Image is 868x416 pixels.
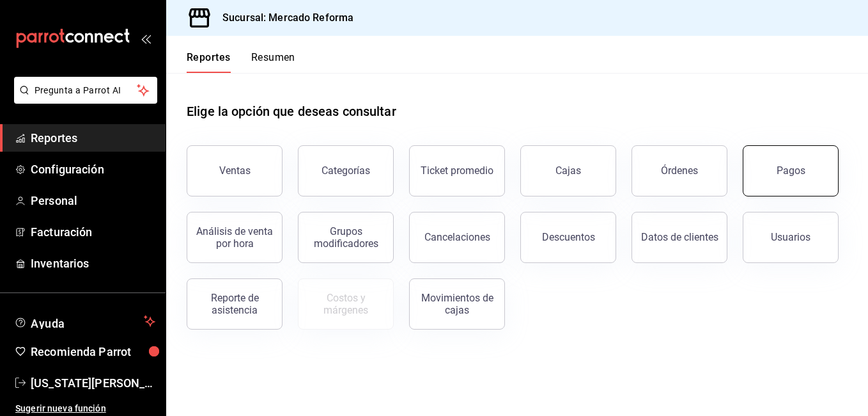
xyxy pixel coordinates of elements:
h3: Sucursal: Mercado Reforma [212,10,353,26]
button: Datos de clientes [632,212,727,263]
div: Ventas [219,164,251,177]
button: Movimientos de cajas [409,278,505,330]
button: Ticket promedio [409,145,505,196]
button: Cancelaciones [409,212,505,263]
button: Categorías [298,145,394,196]
div: Datos de clientes [641,231,718,243]
button: Ventas [187,145,283,196]
a: Pregunta a Parrot AI [9,93,157,106]
a: Cajas [520,145,616,196]
span: Configuración [31,161,155,178]
button: Reportes [187,51,231,73]
button: Reporte de asistencia [187,278,283,330]
button: Pagos [743,145,839,196]
span: Recomienda Parrot [31,343,155,360]
button: Análisis de venta por hora [187,212,283,263]
span: Sugerir nueva función [15,402,155,415]
span: Pregunta a Parrot AI [35,84,137,97]
span: Reportes [31,129,155,147]
button: open_drawer_menu [141,33,151,44]
button: Grupos modificadores [298,212,394,263]
span: Facturación [31,223,155,241]
div: Órdenes [661,164,698,177]
div: Grupos modificadores [306,225,385,250]
span: Personal [31,192,155,209]
span: Inventarios [31,255,155,272]
div: Cajas [555,163,582,179]
div: Movimientos de cajas [417,292,497,316]
div: navigation tabs [187,51,295,73]
span: [US_STATE][PERSON_NAME] [31,374,155,392]
span: Ayuda [31,314,139,329]
button: Pregunta a Parrot AI [14,77,157,104]
div: Ticket promedio [421,164,493,177]
button: Contrata inventarios para ver este reporte [298,278,394,330]
div: Usuarios [771,231,810,243]
div: Categorías [322,164,370,177]
div: Costos y márgenes [306,292,385,316]
div: Pagos [777,164,805,177]
div: Reporte de asistencia [195,292,274,316]
h1: Elige la opción que deseas consultar [187,102,396,121]
div: Descuentos [542,231,595,243]
button: Usuarios [743,212,839,263]
button: Resumen [251,51,295,73]
div: Cancelaciones [424,231,490,243]
div: Análisis de venta por hora [195,225,274,250]
button: Descuentos [520,212,616,263]
button: Órdenes [632,145,727,196]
